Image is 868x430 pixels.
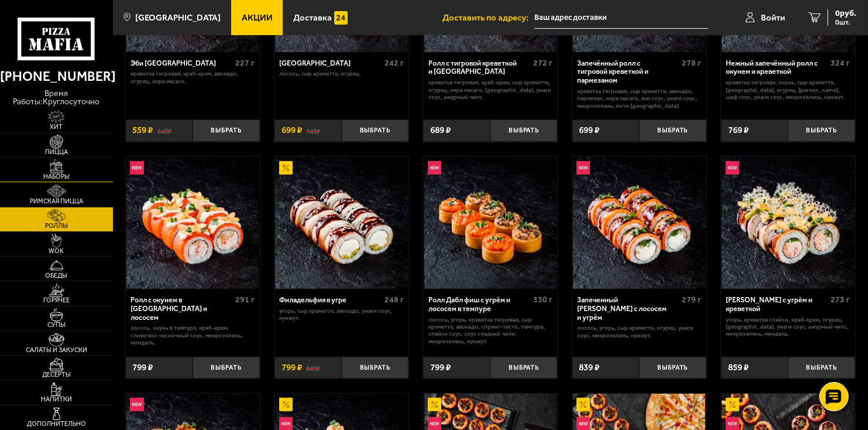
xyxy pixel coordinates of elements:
[385,295,404,305] span: 248 г
[577,88,701,110] p: креветка тигровая, Сыр креметте, авокадо, пармезан, икра масаго, яки соус, унаги соус, микрозелен...
[831,295,850,305] span: 273 г
[385,58,404,68] span: 242 г
[428,316,553,345] p: лосось, угорь, креветка тигровая, Сыр креметте, авокадо, спринг-тесто, темпура, спайси соус, соус...
[572,156,706,289] a: НовинкаЗапеченный ролл Гурмэ с лососем и угрём
[490,120,558,142] button: Выбрать
[728,126,749,135] span: 769 ₽
[428,296,530,313] div: Ролл Дабл фиш с угрём и лососем в темпуре
[342,357,409,379] button: Выбрать
[130,161,143,175] img: Новинка
[534,7,708,29] span: Санкт-Петербург, улица Черняховского, 1/63
[282,126,302,135] span: 699 ₽
[235,58,255,68] span: 227 г
[279,59,381,68] div: [GEOGRAPHIC_DATA]
[788,120,855,142] button: Выбрать
[132,126,153,135] span: 559 ₽
[282,363,302,372] span: 799 ₽
[430,363,451,372] span: 799 ₽
[130,398,143,411] img: Новинка
[423,156,557,289] a: НовинкаРолл Дабл фиш с угрём и лососем в темпуре
[334,11,348,25] img: 15daf4d41897b9f0e9f617042186c801.svg
[721,156,855,289] a: НовинкаРолл Калипсо с угрём и креветкой
[761,13,785,22] span: Войти
[726,296,828,313] div: [PERSON_NAME] с угрём и креветкой
[131,296,232,322] div: Ролл с окунем в [GEOGRAPHIC_DATA] и лососем
[788,357,855,379] button: Выбрать
[726,398,739,411] img: Акционный
[639,120,706,142] button: Выбрать
[132,363,153,372] span: 799 ₽
[577,161,590,175] img: Новинка
[279,398,293,411] img: Акционный
[157,126,171,135] s: 640 ₽
[579,126,599,135] span: 699 ₽
[726,79,850,101] p: креветка тигровая, окунь, Сыр креметте, [GEOGRAPHIC_DATA], огурец, [PERSON_NAME], шеф соус, унаги...
[135,13,221,22] span: [GEOGRAPHIC_DATA]
[428,59,530,77] div: Ролл с тигровой креветкой и [GEOGRAPHIC_DATA]
[577,325,701,339] p: лосось, угорь, Сыр креметте, огурец, унаги соус, микрозелень, кунжут.
[428,79,553,101] p: креветка тигровая, краб-крем, Сыр креметте, огурец, икра масаго, [GEOGRAPHIC_DATA], унаги соус, а...
[279,308,403,322] p: угорь, Сыр креметте, авокадо, унаги соус, кунжут.
[726,59,828,77] div: Нежный запечённый ролл с окунем и креветкой
[131,59,232,68] div: Эби [GEOGRAPHIC_DATA]
[306,126,320,135] s: 749 ₽
[428,161,441,175] img: Новинка
[275,156,407,289] img: Филадельфия в угре
[126,156,259,289] img: Ролл с окунем в темпуре и лососем
[579,363,599,372] span: 839 ₽
[533,295,553,305] span: 330 г
[573,156,705,289] img: Запеченный ролл Гурмэ с лососем и угрём
[490,357,558,379] button: Выбрать
[293,13,332,22] span: Доставка
[835,9,856,18] span: 0 руб.
[682,295,701,305] span: 279 г
[193,357,260,379] button: Выбрать
[577,296,679,322] div: Запеченный [PERSON_NAME] с лососем и угрём
[682,58,701,68] span: 278 г
[342,120,409,142] button: Выбрать
[279,296,381,305] div: Филадельфия в угре
[726,161,739,175] img: Новинка
[639,357,706,379] button: Выбрать
[235,295,255,305] span: 291 г
[430,126,451,135] span: 689 ₽
[534,7,708,29] input: Ваш адрес доставки
[533,58,553,68] span: 272 г
[279,70,403,77] p: лосось, Сыр креметте, огурец.
[577,398,590,411] img: Акционный
[306,363,320,372] s: 849 ₽
[131,70,255,85] p: креветка тигровая, краб-крем, авокадо, огурец, икра масаго.
[193,120,260,142] button: Выбрать
[835,19,856,26] span: 0 шт.
[428,398,441,411] img: Акционный
[279,161,293,175] img: Акционный
[577,59,679,85] div: Запечённый ролл с тигровой креветкой и пармезаном
[726,316,850,338] p: угорь, креветка спайси, краб-крем, огурец, [GEOGRAPHIC_DATA], унаги соус, ажурный чипс, микрозеле...
[131,325,255,346] p: лосось, окунь в темпуре, краб-крем, сливочно-чесночный соус, микрозелень, миндаль.
[722,156,854,289] img: Ролл Калипсо с угрём и креветкой
[831,58,850,68] span: 324 г
[126,156,260,289] a: НовинкаРолл с окунем в темпуре и лососем
[424,156,557,289] img: Ролл Дабл фиш с угрём и лососем в темпуре
[242,13,273,22] span: Акции
[275,156,409,289] a: АкционныйФиладельфия в угре
[728,363,749,372] span: 859 ₽
[442,13,534,22] span: Доставить по адресу:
